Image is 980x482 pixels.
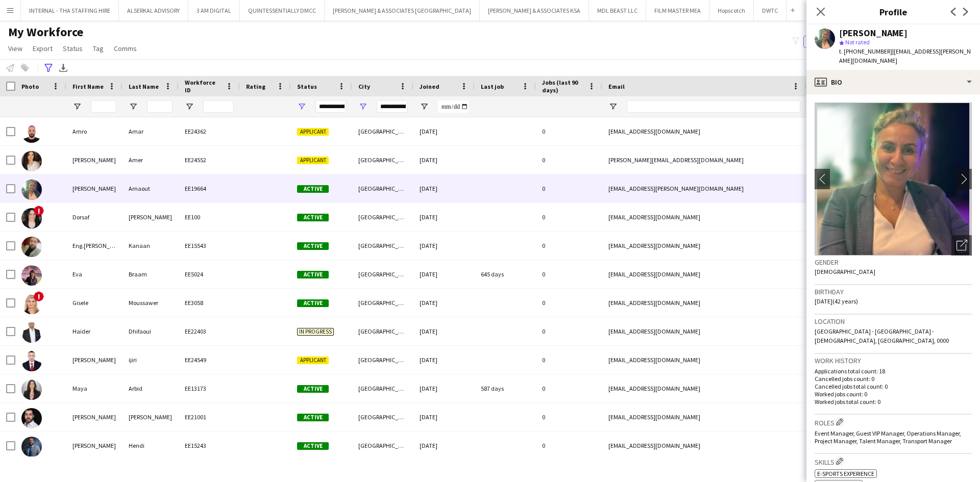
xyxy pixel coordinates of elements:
button: Open Filter Menu [129,102,138,111]
div: [EMAIL_ADDRESS][DOMAIN_NAME] [602,117,806,145]
span: Applicant [297,128,329,136]
span: Status [63,44,83,53]
span: Active [297,299,329,307]
div: Haider [66,317,122,345]
p: Worked jobs total count: 0 [815,398,972,405]
div: [EMAIL_ADDRESS][DOMAIN_NAME] [602,232,806,260]
a: Comms [110,42,141,55]
div: [EMAIL_ADDRESS][DOMAIN_NAME] [602,317,806,345]
div: [GEOGRAPHIC_DATA] [352,146,413,174]
div: EE24549 [179,346,240,374]
span: Event Manager, Guest VIP Manager, Operations Manager, Project Manager, Talent Manager, Transport ... [815,429,961,445]
a: Export [29,42,57,55]
span: Tag [93,44,104,53]
span: [GEOGRAPHIC_DATA] - [GEOGRAPHIC_DATA] - [DEMOGRAPHIC_DATA], [GEOGRAPHIC_DATA], 0000 [815,327,949,344]
span: Active [297,385,329,393]
app-action-btn: Export XLSX [57,62,69,74]
span: Status [297,83,317,90]
div: [EMAIL_ADDRESS][DOMAIN_NAME] [602,432,806,460]
button: DWTC [754,1,787,20]
div: [PERSON_NAME] [66,432,122,460]
div: [GEOGRAPHIC_DATA] [352,317,413,345]
button: Everyone6,013 [803,36,854,48]
img: Crew avatar or photo [815,103,972,256]
div: Eva [66,260,122,288]
div: [EMAIL_ADDRESS][DOMAIN_NAME] [602,346,806,374]
div: EE13173 [179,374,240,402]
h3: Skills [815,456,972,467]
div: Amro [66,117,122,145]
span: | [EMAIL_ADDRESS][PERSON_NAME][DOMAIN_NAME] [839,47,971,64]
button: [PERSON_NAME] & ASSOCIATES KSA [480,1,589,20]
div: [PERSON_NAME][EMAIL_ADDRESS][DOMAIN_NAME] [602,146,806,174]
button: [PERSON_NAME] & ASSOCIATES [GEOGRAPHIC_DATA] [325,1,480,20]
div: [DATE] [413,174,475,202]
div: 0 [536,117,602,145]
img: Dorsaf Ben Dhafer [21,208,42,229]
button: QUINTESSENTIALLY DMCC [240,1,325,20]
span: My Workforce [8,24,83,40]
button: ALSERKAL ADVISORY [119,1,188,20]
p: Worked jobs count: 0 [815,390,972,398]
div: [DATE] [413,260,475,288]
div: 0 [536,346,602,374]
div: 0 [536,232,602,260]
span: Active [297,442,329,450]
span: Active [297,271,329,278]
div: Braam [122,260,179,288]
span: Active [297,185,329,193]
span: Comms [114,44,137,53]
div: Maya [66,374,122,402]
span: View [8,44,22,53]
div: [DATE] [413,432,475,460]
div: EE24552 [179,146,240,174]
div: Kanaan [122,232,179,260]
div: [PERSON_NAME] [66,174,122,202]
span: Not rated [845,38,870,46]
img: Gisele Moussawer [21,294,42,314]
span: In progress [297,328,334,336]
div: [EMAIL_ADDRESS][DOMAIN_NAME] [602,260,806,288]
div: [DATE] [413,146,475,174]
span: [DATE] (42 years) [815,297,858,305]
h3: Location [815,317,972,326]
button: Hopscotch [709,1,754,20]
div: EE5024 [179,260,240,288]
input: Email Filter Input [627,100,800,113]
button: Open Filter Menu [358,102,367,111]
img: Dana Arnaout [21,180,42,200]
button: Open Filter Menu [185,102,194,111]
span: Photo [21,83,39,90]
span: Active [297,414,329,421]
div: [PERSON_NAME] [122,203,179,231]
div: [EMAIL_ADDRESS][PERSON_NAME][DOMAIN_NAME] [602,174,806,202]
button: 3 AM DIGITAL [188,1,240,20]
span: Jobs (last 90 days) [542,79,584,94]
div: [DATE] [413,232,475,260]
span: Applicant [297,157,329,164]
img: Maya Arbid [21,379,42,400]
div: EE22403 [179,317,240,345]
div: [PERSON_NAME] [66,346,122,374]
div: [EMAIL_ADDRESS][DOMAIN_NAME] [602,203,806,231]
span: Workforce ID [185,79,222,94]
span: Rating [246,83,265,90]
div: [DATE] [413,203,475,231]
button: Open Filter Menu [420,102,429,111]
div: EE21001 [179,403,240,431]
img: Eva Braam [21,265,42,286]
a: Tag [89,42,108,55]
div: ijiri [122,346,179,374]
div: 0 [536,317,602,345]
img: Mohammad Alkhasawneh [21,408,42,428]
button: MDL BEAST LLC [589,1,646,20]
span: First Name [72,83,104,90]
div: [DATE] [413,117,475,145]
input: Workforce ID Filter Input [203,100,234,113]
img: Amro Amar [21,122,42,143]
div: Arnaout [122,174,179,202]
div: [DATE] [413,346,475,374]
a: Status [59,42,87,55]
span: Applicant [297,357,329,364]
div: 587 days [475,374,536,402]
